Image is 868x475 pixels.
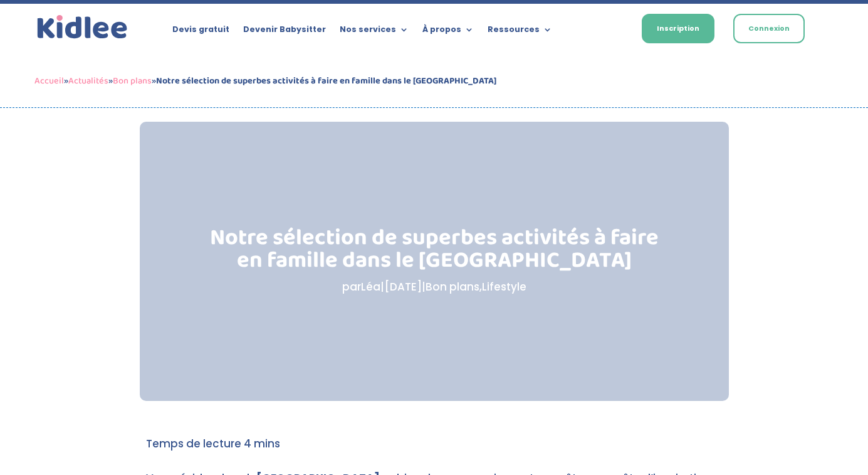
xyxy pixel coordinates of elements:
[68,73,108,88] a: Actualités
[733,14,805,43] a: Connexion
[488,25,552,39] a: Ressources
[34,13,130,42] a: Kidlee Logo
[422,25,474,39] a: À propos
[34,73,64,88] a: Accueil
[34,73,496,88] span: » » »
[482,279,526,294] a: Lifestyle
[642,14,714,43] a: Inscription
[243,25,326,39] a: Devenir Babysitter
[202,227,666,278] h1: Notre sélection de superbes activités à faire en famille dans le [GEOGRAPHIC_DATA]
[202,278,666,296] p: par | | ,
[340,25,409,39] a: Nos services
[113,73,152,88] a: Bon plans
[384,279,422,294] span: [DATE]
[361,279,380,294] a: Léa
[426,279,479,294] a: Bon plans
[34,13,130,42] img: logo_kidlee_bleu
[601,26,612,33] img: Français
[172,25,229,39] a: Devis gratuit
[156,73,496,88] strong: Notre sélection de superbes activités à faire en famille dans le [GEOGRAPHIC_DATA]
